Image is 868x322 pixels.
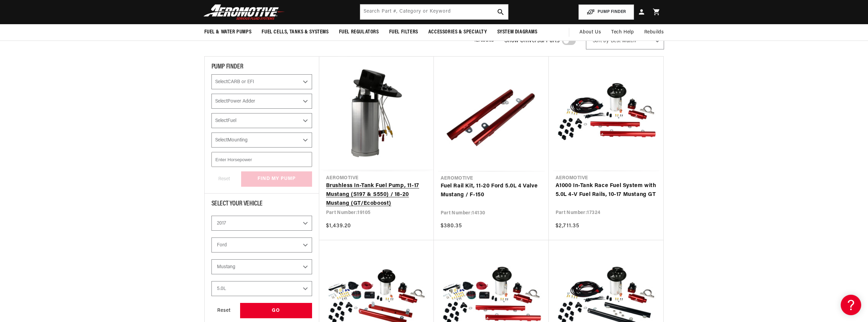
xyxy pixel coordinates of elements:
[211,113,312,128] select: Fuel
[593,38,609,45] span: Sort by
[644,29,664,36] span: Rebuilds
[211,200,312,209] div: Select Your Vehicle
[586,32,664,49] select: Sort by
[441,182,542,199] a: Fuel Rail Kit, 11-20 Ford 5.0L 4 Valve Mustang / F-150
[578,4,634,20] button: PUMP FINDER
[574,24,606,41] a: About Us
[256,24,334,40] summary: Fuel Cells, Tanks & Systems
[384,24,423,40] summary: Fuel Filters
[326,182,427,208] a: Brushless In-Tank Fuel Pump, 11-17 Mustang (S197 & S550) / 18-20 Mustang (GT/Ecoboost)
[211,63,244,70] span: PUMP FINDER
[556,182,657,199] a: A1000 In-Tank Race Fuel System with 5.0L 4-V Fuel Rails, 10-17 Mustang GT
[339,29,379,36] span: Fuel Regulators
[334,24,384,40] summary: Fuel Regulators
[199,24,257,40] summary: Fuel & Water Pumps
[240,303,312,318] div: GO
[504,37,560,46] span: Show Universal Parts
[262,29,328,36] span: Fuel Cells, Tanks & Systems
[211,216,312,231] select: Year
[606,24,639,41] summary: Tech Help
[497,29,538,36] span: System Diagrams
[611,29,634,36] span: Tech Help
[492,24,543,40] summary: System Diagrams
[211,303,237,318] div: Reset
[211,94,312,109] select: Power Adder
[389,29,418,36] span: Fuel Filters
[211,74,312,89] select: CARB or EFI
[211,133,312,148] select: Mounting
[639,24,669,41] summary: Rebuilds
[211,281,312,296] select: Engine
[202,4,287,20] img: Aeromotive
[428,29,487,36] span: Accessories & Specialty
[423,24,492,40] summary: Accessories & Specialty
[579,30,601,35] span: About Us
[360,4,508,19] input: Search by Part Number, Category or Keyword
[211,152,312,167] input: Enter Horsepower
[211,259,312,274] select: Model
[493,4,508,19] button: search button
[204,29,252,36] span: Fuel & Water Pumps
[211,237,312,252] select: Make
